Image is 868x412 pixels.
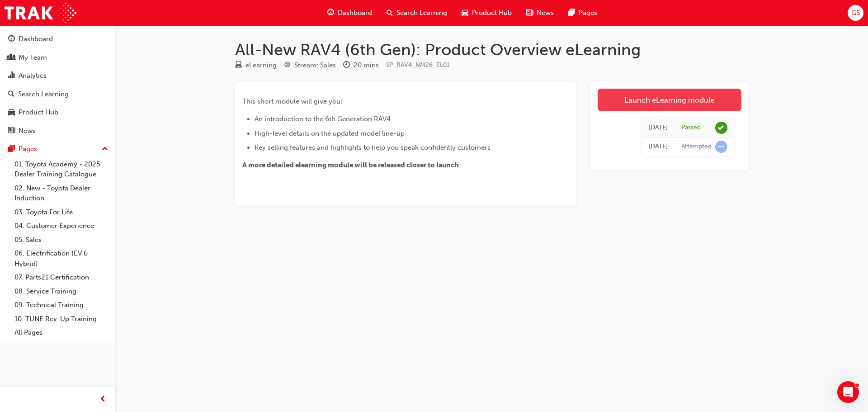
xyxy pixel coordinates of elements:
[19,144,37,154] div: Pages
[568,7,575,19] span: pages-icon
[715,122,727,134] span: learningRecordVerb_PASS-icon
[11,233,112,247] a: 05. Sales
[851,8,860,18] span: GS
[19,71,47,81] div: Analytics
[235,62,242,70] span: learningResourceType_ELEARNING-icon
[4,123,112,139] a: News
[4,67,112,84] a: Analytics
[4,29,112,141] button: DashboardMy TeamAnalyticsSearch LearningProduct HubNews
[284,60,336,71] div: Stream
[519,4,561,22] a: news-iconNews
[11,205,112,219] a: 03. Toyota For Life
[11,219,112,233] a: 04. Customer Experience
[561,4,604,22] a: pages-iconPages
[454,4,519,22] a: car-iconProduct Hub
[284,62,291,70] span: target-icon
[18,89,69,99] div: Search Learning
[11,181,112,205] a: 02. New - Toyota Dealer Induction
[462,7,468,19] span: car-icon
[379,4,454,22] a: search-iconSearch Learning
[242,97,342,105] span: This short module will give you:
[11,157,112,181] a: 01. Toyota Academy - 2025 Dealer Training Catalogue
[715,141,727,153] span: learningRecordVerb_ATTEMPT-icon
[343,60,379,71] div: Duration
[242,161,459,169] span: A more detailed elearning module will be released closer to launch
[245,60,277,71] div: eLearning
[537,8,554,18] span: News
[472,8,512,18] span: Product Hub
[19,52,47,63] div: My Team
[8,35,15,43] span: guage-icon
[681,142,712,151] div: Attempted
[343,62,350,70] span: clock-icon
[387,7,393,19] span: search-icon
[99,394,106,405] span: prev-icon
[235,40,749,60] h1: All-New RAV4 (6th Gen): Product Overview eLearning
[19,107,58,118] div: Product Hub
[8,72,15,80] span: chart-icon
[649,142,668,152] div: Tue Sep 23 2025 15:46:28 GMT+1000 (Australian Eastern Standard Time)
[8,145,15,153] span: pages-icon
[4,141,112,157] button: Pages
[327,7,334,19] span: guage-icon
[4,86,112,103] a: Search Learning
[338,8,372,18] span: Dashboard
[396,8,447,18] span: Search Learning
[837,381,859,403] iframe: Intercom live chat
[354,60,379,71] div: 20 mins
[11,246,112,270] a: 06. Electrification (EV & Hybrid)
[386,61,450,69] span: Learning resource code
[8,109,15,117] span: car-icon
[255,129,405,137] span: High-level details on the updated model line-up
[255,115,391,123] span: An introduction to the 6th Generation RAV4
[579,8,597,18] span: Pages
[8,127,15,135] span: news-icon
[11,270,112,284] a: 07. Parts21 Certification
[235,60,277,71] div: Type
[598,89,741,111] a: Launch eLearning module
[102,143,108,155] span: up-icon
[8,54,15,62] span: people-icon
[19,126,36,136] div: News
[255,143,491,152] span: Key selling features and highlights to help you speak confidently customers
[5,3,76,23] img: Trak
[8,90,14,99] span: search-icon
[526,7,533,19] span: news-icon
[11,284,112,298] a: 08. Service Training
[320,4,379,22] a: guage-iconDashboard
[11,326,112,340] a: All Pages
[294,60,336,71] div: Stream: Sales
[4,104,112,121] a: Product Hub
[4,31,112,47] a: Dashboard
[649,123,668,133] div: Tue Sep 23 2025 15:54:33 GMT+1000 (Australian Eastern Standard Time)
[681,123,701,132] div: Passed
[11,298,112,312] a: 09. Technical Training
[19,34,53,44] div: Dashboard
[4,49,112,66] a: My Team
[848,5,863,21] button: GS
[11,312,112,326] a: 10. TUNE Rev-Up Training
